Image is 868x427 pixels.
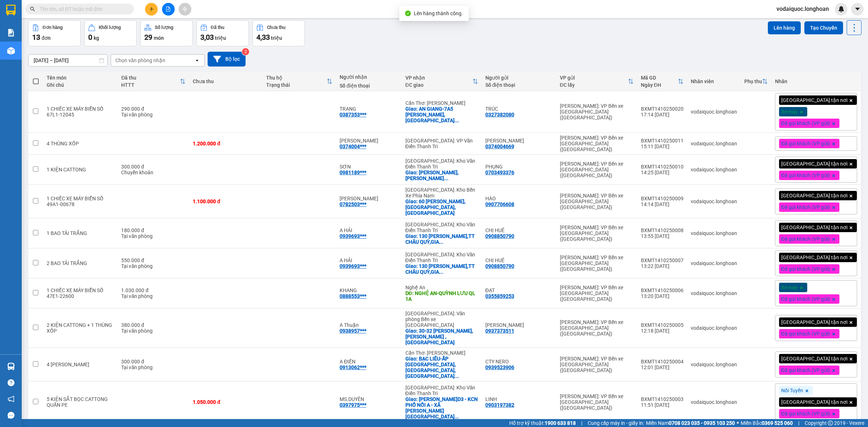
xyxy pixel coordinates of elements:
span: Đã gọi khách (VP gửi) [781,410,830,417]
div: BXMT1410250011 [641,138,684,144]
span: [GEOGRAPHIC_DATA] tận nơi [781,355,847,362]
div: 1 CHIẾC XE MÁY BIỂN SỐ 67L1-12045 [47,106,114,118]
div: vodaiquoc.longhoan [691,167,737,172]
div: DĐ: NGHỆ AN-QUỲNH LƯU QL 1A [405,290,478,302]
div: Khối lượng [99,25,121,30]
div: 290.000 đ [121,106,186,112]
div: [PERSON_NAME]: VP Bến xe [GEOGRAPHIC_DATA] ([GEOGRAPHIC_DATA]) [560,393,634,411]
div: SƠN [340,164,398,170]
div: 1.030.000 đ [121,287,186,293]
div: A ĐIỀN [340,359,398,364]
button: Khối lượng0kg [84,20,137,46]
span: Đã gọi khách (VP gửi) [781,367,830,373]
strong: PHIẾU DÁN LÊN HÀNG [51,3,146,13]
span: Lên hàng thành công. [414,10,463,16]
div: Đã thu [121,75,180,81]
div: 0703493376 [485,170,514,175]
div: HTTT [121,82,180,88]
button: Bộ lọc [208,52,246,67]
div: vodaiquoc.longhoan [691,198,737,204]
span: [GEOGRAPHIC_DATA] tận nơi [781,254,847,261]
div: 0327382080 [485,112,514,118]
div: Tại văn phòng [121,364,186,370]
span: Xe máy [781,284,798,291]
div: Chọn văn phòng nhận [115,57,165,64]
div: Chuyển khoản [121,170,186,175]
div: Trạng thái [266,82,327,88]
div: Giao: 30-32 VĂN CAO, NGÔ QUYỀN , HẢI PHÒNG [405,328,478,345]
div: [PERSON_NAME]: VP Bến xe [GEOGRAPHIC_DATA] ([GEOGRAPHIC_DATA]) [560,193,634,210]
span: ... [439,239,443,245]
strong: 0708 023 035 - 0935 103 250 [669,420,735,426]
div: Giao: Đ.D3 - KCN PHỐ NỐI A - XÃ NGUYỄN VĂN LINH - YÊN MỸ - HƯNG YÊN [405,396,478,419]
div: Giao: 130 ĐOÀN QUANG DUNG,TT CHÂU QUỲ,GIA LÂM,HÀ NỘI [405,263,478,275]
div: ĐẠT [485,287,553,293]
div: [PERSON_NAME]: VP Bến xe [GEOGRAPHIC_DATA] ([GEOGRAPHIC_DATA]) [560,319,634,337]
span: Mã đơn: BXMT1410250021 [3,44,111,54]
div: 0908850790 [485,263,514,269]
div: Chưa thu [267,25,285,30]
button: plus [145,3,158,16]
span: [GEOGRAPHIC_DATA] tận nơi [781,224,847,231]
span: file-add [166,7,171,12]
div: 2 KIỆN CATTONG + 1 THÙNG XỐP [47,322,114,334]
span: 0 [88,33,92,42]
input: Tìm tên, số ĐT hoặc mã đơn [40,5,125,13]
div: 4 THÙNG SƠN [47,362,114,367]
div: 5 KIỆN SẮT BỌC CATTONG QUẤN PE [47,396,114,408]
div: 1.200.000 đ [193,141,259,146]
div: [PERSON_NAME]: VP Bến xe [GEOGRAPHIC_DATA] ([GEOGRAPHIC_DATA]) [560,103,634,120]
div: 13:22 [DATE] [641,263,684,269]
div: BXMT1410250006 [641,287,684,293]
span: message [8,412,14,419]
div: Người gửi [485,75,553,81]
span: [GEOGRAPHIC_DATA] tận nơi [781,399,847,405]
span: Đã gọi khách (VP gửi) [781,330,830,337]
div: vodaiquoc.longhoan [691,362,737,367]
button: Tạo Chuyến [804,21,843,34]
div: BXMT1410250005 [641,322,684,328]
div: 2 BAO TẢI TRẮNG [47,260,114,266]
span: [GEOGRAPHIC_DATA] tận nơi [781,161,847,167]
div: Giao: AN GIANG-7A5 LÊ THỊ HỒNG GẤM,BÌNH KHÁNH.TP LONG XUYÊN [405,106,478,123]
div: Tại văn phòng [121,263,186,269]
span: | [581,419,582,427]
th: Toggle SortBy [556,72,637,91]
span: 3,03 [200,33,214,42]
span: 4,33 [256,33,270,42]
div: [GEOGRAPHIC_DATA]: Kho Văn Điển Thanh Trì [405,158,478,170]
div: 0355859253 [485,293,514,299]
button: Đơn hàng13đơn [28,20,81,46]
div: KHANG [340,287,398,293]
div: Ghi chú [47,82,114,88]
span: check-circle [405,10,411,16]
div: BXMT1410250007 [641,257,684,263]
div: A Thuận [340,322,398,328]
svg: open [194,57,200,63]
span: search [30,7,35,12]
span: | [798,419,799,427]
span: Đã gọi khách (VP gửi) [781,236,830,242]
div: ĐC giao [405,82,472,88]
div: Phụ thu [744,78,762,84]
span: CÔNG TY TNHH CHUYỂN PHÁT NHANH BẢO AN [57,25,144,38]
div: Thu hộ [266,75,327,81]
div: Số điện thoại [340,83,398,89]
div: 0908850790 [485,233,514,239]
div: A HẢI [340,227,398,233]
div: 12:01 [DATE] [641,364,684,370]
div: [PERSON_NAME]: VP Bến xe [GEOGRAPHIC_DATA] ([GEOGRAPHIC_DATA]) [560,135,634,152]
div: 15:11 [DATE] [641,144,684,149]
div: ALBERT [340,196,398,201]
span: 29 [144,33,152,42]
div: 0903197382 [485,402,514,408]
div: MINH KHANG [340,138,398,144]
div: Tại văn phòng [121,112,186,118]
div: vodaiquoc.longhoan [691,109,737,115]
div: Cần Thơ: [PERSON_NAME] [405,100,478,106]
span: món [154,35,164,41]
img: logo-vxr [6,5,16,16]
div: A HẢI [340,257,398,263]
div: [PERSON_NAME]: VP Bến xe [GEOGRAPHIC_DATA] ([GEOGRAPHIC_DATA]) [560,161,634,178]
div: BXMT1410250009 [641,196,684,201]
